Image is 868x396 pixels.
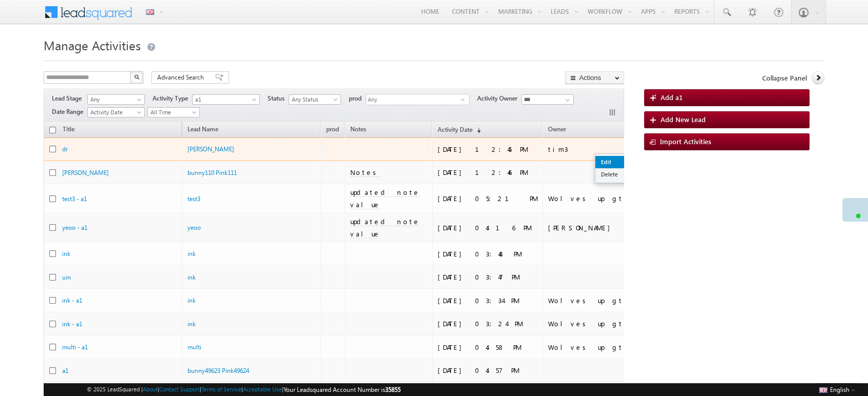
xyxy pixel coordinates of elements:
a: Activity Date [87,107,145,117]
span: updated note value [350,217,420,238]
a: Any [87,94,145,105]
td: [DATE] 03:48 PM [432,242,542,266]
span: Add New Lead [660,115,705,124]
a: test3 [187,195,200,203]
span: updated note value [350,188,420,209]
div: Wolves up gt [548,319,624,328]
td: [DATE] 12:45 PM [432,137,542,161]
span: Advanced Search [157,73,207,82]
a: Any Status [289,94,341,105]
div: Wolves up gt [548,296,624,305]
a: test3 - a1 [62,195,87,203]
span: 35855 [385,386,401,393]
span: Import Activities [659,137,711,146]
div: Wolves up gt [548,194,624,203]
span: prod [349,94,366,103]
a: ink [187,250,196,258]
a: a1 [192,94,260,105]
span: English [830,386,850,393]
a: Show All Items [560,95,573,105]
a: yeoo - a1 [62,224,87,231]
span: Lead Stage [52,94,86,103]
span: Status [268,94,289,103]
td: [DATE] 03:47 PM [432,266,542,289]
span: Add a1 [660,93,682,102]
a: bunny49623 Pink49624 [187,367,249,374]
span: Your Leadsquared Account Number is [284,386,401,393]
button: Actions [565,71,624,84]
a: Edit [595,156,647,168]
td: [DATE] 04:16 PM [432,213,542,243]
span: Lead Name [182,124,223,137]
span: Activity Date [88,108,141,117]
td: [DATE] 05:21 PM [432,184,542,213]
a: [PERSON_NAME] [187,145,234,153]
a: Contact Support [159,386,200,392]
span: prod [326,125,339,133]
span: Activity Owner [477,94,521,103]
span: Owner [548,125,566,133]
div: tim3 [548,145,624,154]
span: Notes [345,124,371,137]
a: ink - a1 [62,296,82,304]
a: ink [187,296,196,304]
span: Any [88,95,141,104]
a: uin [62,273,71,281]
td: [DATE] 04:58 PM [432,335,542,359]
span: (sorted descending) [473,126,481,134]
a: dr [62,145,68,153]
a: All Time [147,107,200,117]
span: Date Range [52,107,87,116]
span: Collapse Panel [762,73,806,83]
a: Delete [595,168,647,181]
div: [PERSON_NAME] [548,223,624,232]
a: Acceptable Use [243,386,282,392]
span: Title [63,125,74,133]
a: multi - a1 [62,343,88,351]
a: ink [62,250,70,258]
a: Terms of Service [201,386,241,392]
a: a1 [62,367,68,374]
span: Notes [350,168,380,176]
td: [DATE] 03:24 PM [432,312,542,336]
td: [DATE] 12:46 PM [432,161,542,185]
span: All Time [148,108,197,117]
a: ink - a1 [62,320,82,328]
a: ink [187,320,196,328]
span: Any [366,94,461,106]
a: Activity Date(sorted descending) [432,124,486,137]
div: Any [366,94,469,105]
a: [PERSON_NAME] [62,169,109,176]
span: Any Status [289,95,338,104]
span: Activity Type [153,94,192,103]
a: bunny110 Pink111 [187,169,237,176]
span: a1 [193,95,255,104]
td: [DATE] 04:57 PM [432,359,542,383]
a: multi [187,343,201,351]
span: © 2025 LeadSquared | | | | | [87,385,401,394]
a: yeoo [187,224,201,231]
span: Manage Activities [44,37,141,53]
button: English [817,383,858,395]
img: Search [134,74,139,80]
td: [DATE] 03:34 PM [432,289,542,312]
div: Wolves up gt [548,343,624,352]
a: About [143,386,158,392]
span: select [461,97,469,102]
a: ink [187,273,196,281]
